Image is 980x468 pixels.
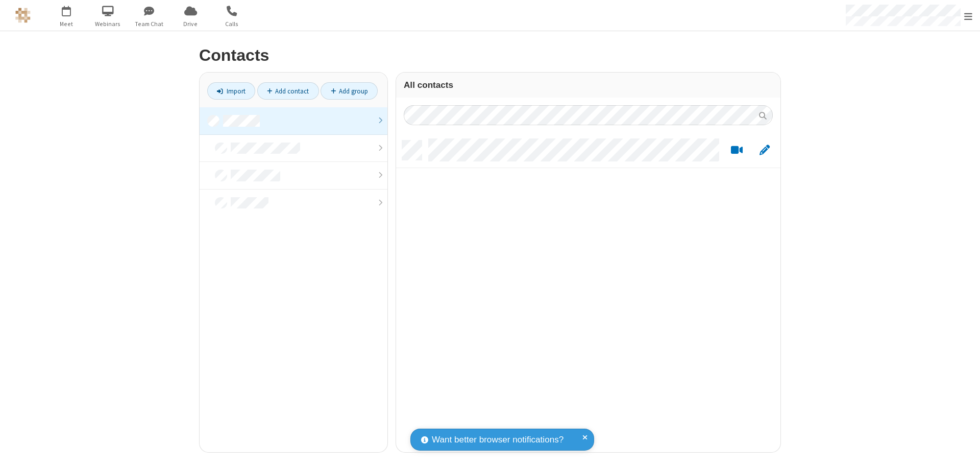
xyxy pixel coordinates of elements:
a: Add contact [257,82,319,100]
h3: All contacts [404,80,773,90]
span: Meet [47,19,86,29]
a: Import [207,82,255,100]
span: Drive [171,19,210,29]
a: Add group [321,82,378,100]
h2: Contacts [199,46,781,64]
span: Want better browser notifications? [432,433,563,447]
img: QA Selenium DO NOT DELETE OR CHANGE [15,8,31,23]
button: Edit [754,144,774,157]
span: Calls [213,19,251,29]
span: Team Chat [130,19,168,29]
div: grid [396,133,780,452]
span: Webinars [89,19,127,29]
button: Start a video meeting [727,144,747,157]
